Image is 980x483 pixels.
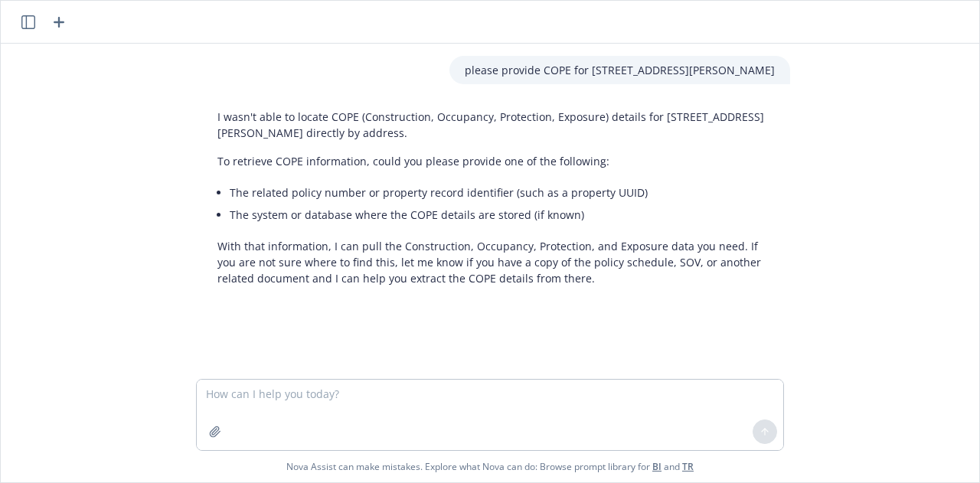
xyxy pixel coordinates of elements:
a: TR [682,460,694,473]
p: please provide COPE for [STREET_ADDRESS][PERSON_NAME] [465,62,775,78]
p: I wasn't able to locate COPE (Construction, Occupancy, Protection, Exposure) details for [STREET_... [217,109,775,141]
li: The system or database where the COPE details are stored (if known) [230,204,775,226]
li: The related policy number or property record identifier (such as a property UUID) [230,181,775,204]
p: To retrieve COPE information, could you please provide one of the following: [217,153,775,169]
a: BI [652,460,661,473]
p: With that information, I can pull the Construction, Occupancy, Protection, and Exposure data you ... [217,238,775,286]
span: Nova Assist can make mistakes. Explore what Nova can do: Browse prompt library for and [286,451,694,482]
